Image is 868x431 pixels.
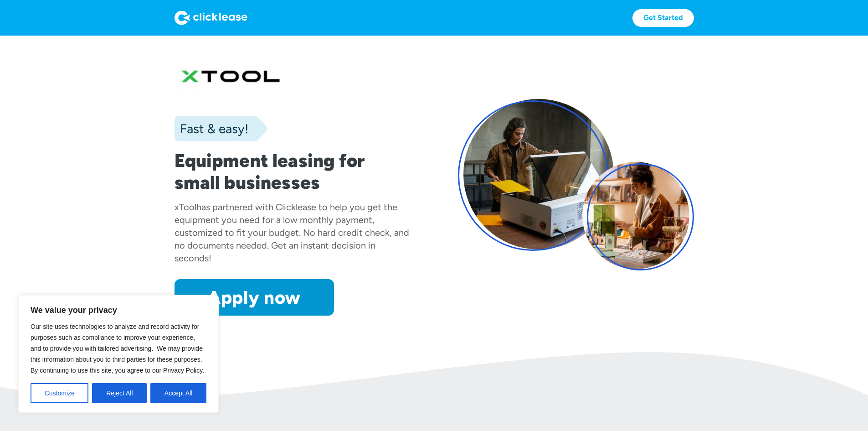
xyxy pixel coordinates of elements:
a: Get Started [632,9,694,27]
div: We value your privacy [18,295,219,413]
button: Customize [31,383,88,403]
h1: Equipment leasing for small businesses [175,150,411,193]
button: Reject All [92,383,147,403]
p: We value your privacy [31,305,206,316]
div: Fast & easy! [175,119,248,138]
div: xTool [175,202,196,213]
div: has partnered with Clicklease to help you get the equipment you need for a low monthly payment, c... [175,202,409,264]
img: Logo [175,10,247,25]
button: Accept All [150,383,206,403]
a: Apply now [175,279,334,316]
span: Our site uses technologies to analyze and record activity for purposes such as compliance to impr... [31,323,204,374]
